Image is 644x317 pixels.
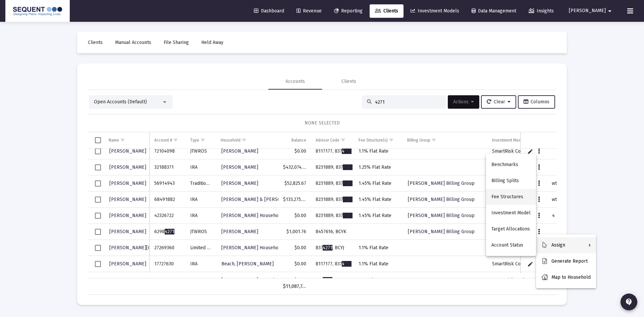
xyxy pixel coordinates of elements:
[486,189,536,205] button: Fee Structures
[486,221,536,237] button: Target Allocations
[536,237,596,253] button: Assign
[486,237,536,253] button: Account Status
[486,205,536,221] button: Investment Model
[486,157,536,173] button: Benchmarks
[536,253,596,269] button: Generate Report
[486,173,536,189] button: Billing Splits
[536,269,596,285] button: Map to Household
